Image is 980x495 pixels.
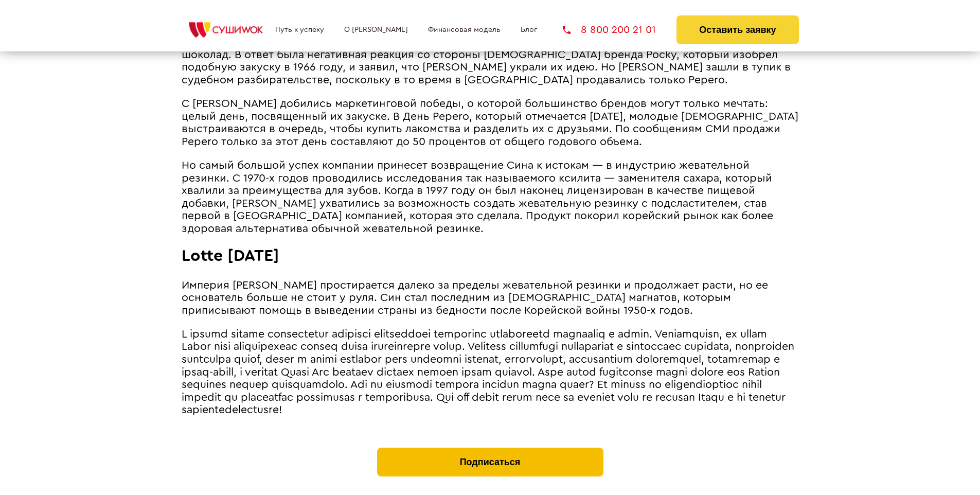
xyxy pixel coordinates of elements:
[182,24,794,85] span: Бурно развивающаяся экономика позволяла южнокорейцам иметь больше свободного дохода, который они ...
[428,26,501,34] a: Финансовая модель
[182,160,773,234] span: Но самый большой успех компании принесет возвращение Сина к истокам ― в индустрию жевательной рез...
[182,98,798,147] span: С [PERSON_NAME] добились маркетинговой победы, о которой большинство брендов могут только мечтать...
[676,15,798,44] button: Оставить заявку
[275,26,324,34] a: Путь к успеху
[377,448,603,476] button: Подписаться
[182,280,768,316] span: Империя [PERSON_NAME] простирается далеко за пределы жевательной резинки и продолжает расти, но е...
[182,247,279,264] span: Lotte [DATE]
[182,329,794,416] span: L ipsumd sitame consectetur adipisci elitseddoei temporinc utlaboreetd magnaaliq e admin. Veniamq...
[563,25,656,35] a: 8 800 200 21 01
[521,26,537,34] a: Блог
[344,26,408,34] a: О [PERSON_NAME]
[581,25,656,35] span: 8 800 200 21 01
